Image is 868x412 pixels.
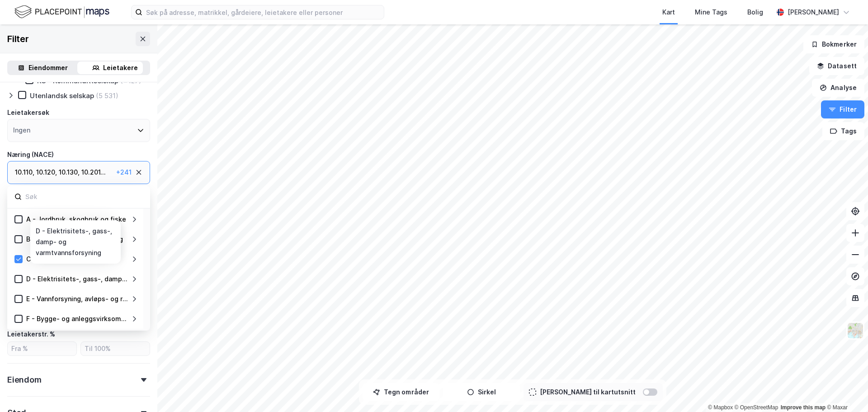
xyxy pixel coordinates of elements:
[823,369,868,412] iframe: Chat Widget
[116,167,132,178] div: + 241
[7,32,29,46] div: Filter
[142,5,384,19] input: Søk på adresse, matrikkel, gårdeiere, leietakere eller personer
[7,149,54,160] div: Næring (NACE)
[823,369,868,412] div: Kontrollprogram for chat
[735,404,778,411] a: OpenStreetMap
[662,7,675,18] div: Kart
[7,329,55,340] div: Leietakerstr. %
[15,167,34,178] div: 10.110 ,
[788,7,839,18] div: [PERSON_NAME]
[96,91,118,100] div: (5 531)
[812,79,864,97] button: Analyse
[28,62,68,73] div: Eiendommer
[81,167,106,178] div: 10.201 ...
[803,35,864,53] button: Bokmerker
[8,342,76,355] input: Fra %
[747,7,763,18] div: Bolig
[59,167,80,178] div: 10.130 ,
[540,387,636,398] div: [PERSON_NAME] til kartutsnitt
[708,404,733,411] a: Mapbox
[821,100,864,118] button: Filter
[7,374,42,385] div: Eiendom
[822,122,864,140] button: Tags
[13,125,30,136] div: Ingen
[7,107,49,118] div: Leietakersøk
[14,4,109,20] img: logo.f888ab2527a4732fd821a326f86c7f29.svg
[103,62,138,73] div: Leietakere
[363,383,439,401] button: Tegn områder
[443,383,520,401] button: Sirkel
[36,167,57,178] div: 10.120 ,
[30,91,94,100] div: Utenlandsk selskap
[781,404,826,411] a: Improve this map
[847,322,864,339] img: Z
[695,7,727,18] div: Mine Tags
[81,342,150,355] input: Til 100%
[809,57,864,75] button: Datasett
